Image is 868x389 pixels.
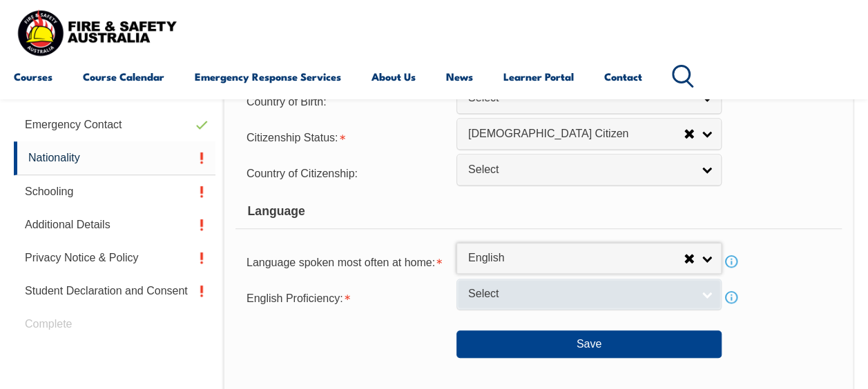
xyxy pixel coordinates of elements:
[468,163,692,177] span: Select
[14,108,215,141] a: Emergency Contact
[446,60,473,93] a: News
[456,330,722,358] button: Save
[247,96,327,108] span: Country of Birth:
[235,194,842,229] div: Language
[247,257,435,268] span: Language spoken most often at home:
[468,251,684,266] span: English
[14,60,52,93] a: Courses
[604,60,642,93] a: Contact
[195,60,341,93] a: Emergency Response Services
[722,288,741,307] a: Info
[235,123,456,150] div: Citizenship Status is required.
[14,208,215,241] a: Additional Details
[83,60,164,93] a: Course Calendar
[247,292,343,304] span: English Proficiency:
[468,287,692,301] span: Select
[247,168,358,179] span: Country of Citizenship:
[14,275,215,308] a: Student Declaration and Consent
[503,60,574,93] a: Learner Portal
[235,283,456,311] div: English Proficiency is required.
[14,241,215,275] a: Privacy Notice & Policy
[14,141,215,175] a: Nationality
[468,127,684,141] span: [DEMOGRAPHIC_DATA] Citizen
[722,252,741,271] a: Info
[235,248,456,275] div: Language spoken most often at home is required.
[372,60,416,93] a: About Us
[14,175,215,208] a: Schooling
[247,132,338,143] span: Citizenship Status:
